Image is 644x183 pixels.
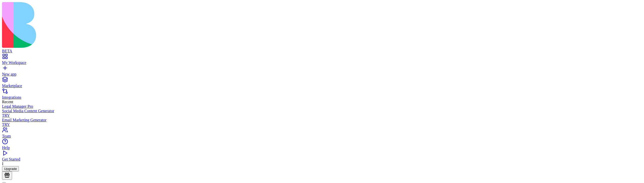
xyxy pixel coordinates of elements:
[2,60,642,65] div: My Workspace
[2,134,642,138] div: Team
[2,113,642,118] div: TRY
[2,56,642,65] a: My Workspace
[2,109,642,118] a: Social Media Content GeneratorTRY
[2,162,3,166] span: I
[2,67,642,77] a: New app
[2,118,642,127] a: Email Marketing GeneratorTRY
[2,157,642,162] div: Get Started
[2,2,204,48] img: logo
[2,153,642,162] a: Get Started
[2,79,642,88] a: Marketplace
[2,84,642,88] div: Marketplace
[2,104,642,109] a: Legal Manager Pro
[2,91,642,100] a: Integrations
[2,122,642,127] div: TRY
[2,95,642,100] div: Integrations
[2,166,19,171] button: Upgrade
[2,44,642,53] a: BETA
[2,129,642,138] a: Team
[2,72,642,77] div: New app
[2,145,642,150] div: Help
[2,141,642,150] a: Help
[2,166,19,171] a: Upgrade
[2,100,13,104] span: Recent
[2,109,642,113] div: Social Media Content Generator
[2,49,642,53] div: BETA
[2,118,642,122] div: Email Marketing Generator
